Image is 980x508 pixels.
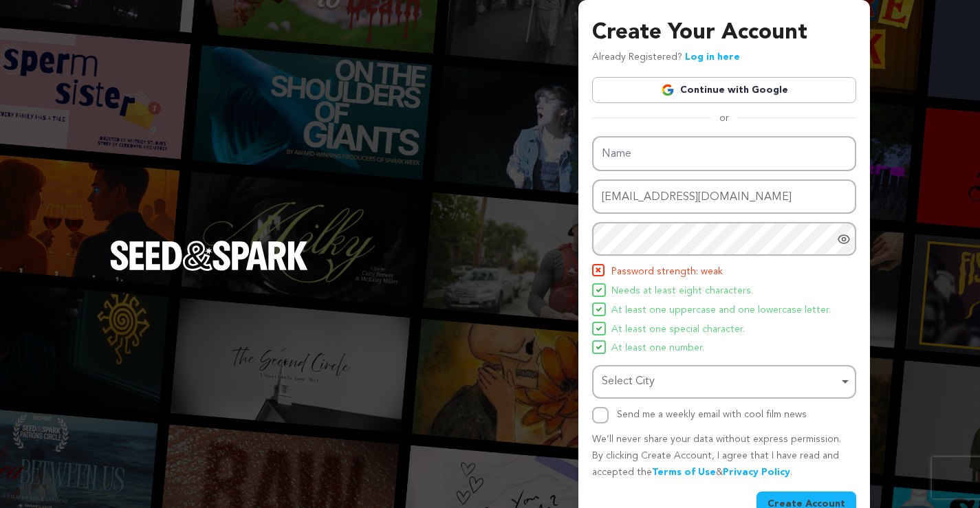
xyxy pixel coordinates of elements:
[602,372,838,392] div: Select City
[594,265,603,275] img: Seed&Spark Icon
[596,307,602,312] img: Seed&Spark Icon
[592,77,856,103] a: Continue with Google
[685,52,740,62] a: Log in here
[723,467,790,477] a: Privacy Policy
[110,241,308,298] a: Seed&Spark Homepage
[611,340,704,357] span: At least one number.
[611,322,745,338] span: At least one special character.
[652,467,716,477] a: Terms of Use
[596,287,602,293] img: Seed&Spark Icon
[592,432,856,481] p: We’ll never share your data without express permission. By clicking Create Account, I agree that ...
[837,232,851,246] a: Show password as plain text. Warning: this will display your password on the screen.
[592,16,856,49] h3: Create Your Account
[617,410,807,419] label: Send me a weekly email with cool film news
[661,83,675,97] img: Google logo
[592,136,856,171] input: Name
[611,302,831,319] span: At least one uppercase and one lowercase letter.
[592,179,856,214] input: Email address
[611,283,753,300] span: Needs at least eight characters.
[611,264,723,280] span: Password strength: weak
[596,326,602,331] img: Seed&Spark Icon
[596,344,602,350] img: Seed&Spark Icon
[110,241,308,271] img: Seed&Spark Logo
[711,111,737,125] span: or
[592,49,740,66] p: Already Registered?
